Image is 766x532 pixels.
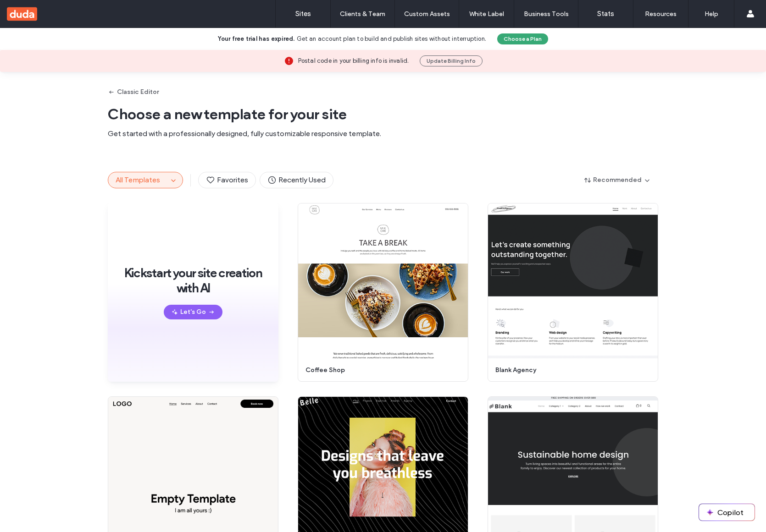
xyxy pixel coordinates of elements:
[305,366,455,375] span: coffee shop
[108,129,658,139] span: Get started with a professionally designed, fully customizable responsive template.
[297,35,487,42] span: Get an account plan to build and publish sites without interruption.
[108,172,168,188] button: All Templates
[164,305,222,319] button: Let's Go
[645,10,677,18] label: Resources
[267,175,326,185] span: Recently Used
[577,173,658,187] button: Recommended
[198,172,256,188] button: Favorites
[218,35,295,42] b: Your free trial has expired.
[108,85,159,99] button: Classic Editor
[597,10,614,18] label: Stats
[524,10,569,18] label: Business Tools
[206,175,248,185] span: Favorites
[404,10,450,18] label: Custom Assets
[298,56,409,66] span: Postal code in your billing info is invalid.
[705,10,718,18] label: Help
[469,10,504,18] label: White Label
[295,10,311,18] label: Sites
[108,105,658,123] span: Choose a new template for your site
[699,504,755,521] button: Copilot
[122,265,265,296] span: Kickstart your site creation with AI
[260,172,333,188] button: Recently Used
[495,366,645,375] span: blank agency
[340,10,385,18] label: Clients & Team
[497,33,548,44] button: Choose a Plan
[420,55,483,66] button: Update Billing Info
[116,176,160,184] span: All Templates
